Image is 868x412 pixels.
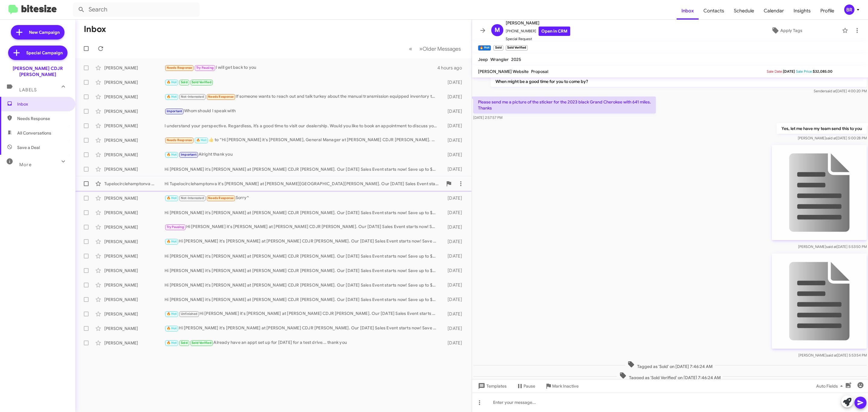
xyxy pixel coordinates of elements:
span: Apply Tags [780,25,802,36]
span: Sold Verified [192,341,212,345]
div: BR [844,5,854,15]
div: [PERSON_NAME] [104,210,165,216]
span: Special Campaign [26,50,63,56]
div: [DATE] [440,123,467,129]
span: Schedule [729,2,759,20]
div: [DATE] [440,166,467,172]
span: Sender [DATE] 4:00:20 PM [814,89,867,93]
span: Profile [816,2,839,20]
div: [PERSON_NAME] [104,137,165,143]
div: [PERSON_NAME] [104,166,165,172]
span: Templates [477,381,507,391]
a: Special Campaign [8,46,68,60]
span: Proposal [531,69,548,74]
span: Not-Interested [181,196,204,200]
span: 🔥 Hot [167,196,177,200]
span: « [409,45,412,52]
a: Calendar [759,2,789,20]
div: [DATE] [440,137,467,143]
small: 🔥 Hot [478,45,491,51]
div: Hi [PERSON_NAME] it's [PERSON_NAME] at [PERSON_NAME] CDJR [PERSON_NAME]. Our [DATE] Sales Event s... [165,223,440,230]
span: Labels [19,87,37,93]
p: Please send me a picture of the sticker for the 2023 black Grand Cherokee with 641 miles. Thanks [473,97,656,113]
div: [PERSON_NAME] [104,224,165,230]
button: Previous [405,43,416,55]
h1: Inbox [84,24,106,34]
span: Tagged as 'Sold Verified' on [DATE] 7:46:24 AM [617,372,723,381]
span: Important [167,109,182,113]
span: Sold [181,341,188,345]
span: 🔥 Hot [167,153,177,157]
span: Tagged as 'Sold' on [DATE] 7:46:24 AM [625,361,715,369]
div: [DATE] [440,340,467,346]
div: [DATE] [440,311,467,317]
div: Hi [PERSON_NAME] it's [PERSON_NAME] at [PERSON_NAME] CDJR [PERSON_NAME]. Our [DATE] Sales Event s... [165,325,440,332]
span: Sold [181,80,188,84]
div: [PERSON_NAME] [104,268,165,274]
span: 2025 [511,57,521,62]
span: said at [826,136,836,140]
div: [DATE] [440,195,467,201]
div: If someone wants to reach out and talk turkey about the manual transmission equipped inventory th... [165,93,440,100]
div: [DATE] [440,79,467,85]
div: [DATE] [440,325,467,331]
span: said at [826,89,836,93]
div: Hi [PERSON_NAME] it's [PERSON_NAME] at [PERSON_NAME] CDJR [PERSON_NAME]. Our [DATE] Sales Event s... [165,296,440,303]
div: Hi [PERSON_NAME] it's [PERSON_NAME] at [PERSON_NAME] CDJR [PERSON_NAME]. Our [DATE] Sales Event s... [165,282,440,288]
span: Save a Deal [17,144,40,151]
span: Inbox [17,101,68,107]
span: Not-Interested [181,95,204,99]
div: I understand your perspective. Regardless, it’s a good time to visit our dealership. Would you li... [165,123,440,129]
div: Hi Tupelocirclehamptonva it's [PERSON_NAME] at [PERSON_NAME][GEOGRAPHIC_DATA][PERSON_NAME]. Our [... [165,181,443,187]
small: Sold [493,45,503,51]
span: M [495,25,500,35]
div: ​👍​ to “ Hi [PERSON_NAME] it's [PERSON_NAME], General Manager at [PERSON_NAME] CDJR [PERSON_NAME]... [165,137,440,144]
span: Needs Response [167,138,192,142]
div: [DATE] [440,253,467,259]
span: 🔥 Hot [167,95,177,99]
span: [PHONE_NUMBER] [506,27,570,36]
div: [PERSON_NAME] [104,152,165,158]
div: Hi [PERSON_NAME] it's [PERSON_NAME] at [PERSON_NAME] CDJR [PERSON_NAME]. Our [DATE] Sales Event s... [165,253,440,259]
a: New Campaign [11,25,64,40]
div: [DATE] [440,239,467,245]
div: [PERSON_NAME] [104,282,165,288]
div: [PERSON_NAME] [104,79,165,85]
span: Contacts [699,2,729,20]
span: Auto Fields [816,381,845,391]
button: Mark Inactive [540,381,583,391]
p: Yes, let me have my team send this to you [777,123,867,134]
div: Already have an appt set up for [DATE] for a test drive... thank you [165,339,440,346]
span: Try Pausing [167,225,184,229]
span: Needs Response [208,95,234,99]
span: 🔥 Hot [167,80,177,84]
span: New Campaign [29,29,60,35]
div: [DATE] [440,282,467,288]
span: [PERSON_NAME] [DATE] 5:00:28 PM [798,136,867,140]
span: 🔥 Hot [167,341,177,345]
span: Needs Response [17,116,68,122]
div: [PERSON_NAME] [104,340,165,346]
div: [DATE] [440,268,467,274]
span: Try Pausing [196,66,214,70]
div: Whom should I speak with [165,108,440,115]
small: Sold Verified [506,45,528,51]
span: Jeep [478,57,488,62]
div: [PERSON_NAME] [104,108,165,114]
div: [PERSON_NAME] [104,296,165,303]
button: Next [416,43,464,55]
span: More [19,162,32,167]
span: Sale Price: [796,69,813,74]
span: 🔥 Hot [167,312,177,316]
div: Tupelocirclehamptonva [PERSON_NAME] [104,181,165,187]
span: Sale Date: [767,69,783,74]
span: All Conversations [17,130,51,136]
div: [DATE] [440,296,467,303]
span: Inbox [677,2,699,20]
div: 4 hours ago [437,65,467,71]
div: [DATE] [440,108,467,114]
span: Older Messages [423,46,461,52]
span: said at [826,244,837,249]
span: [PERSON_NAME] [DATE] 5:53:50 PM [798,244,867,249]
